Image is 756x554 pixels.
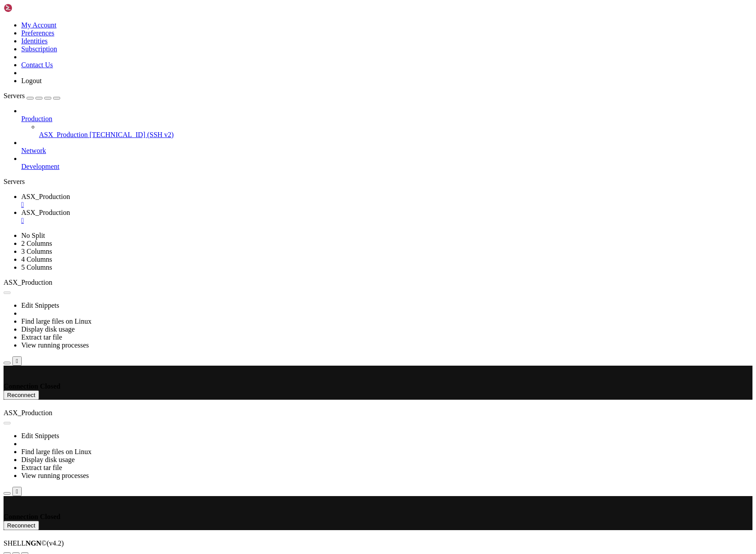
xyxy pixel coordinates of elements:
a: My Account [21,21,57,29]
a: ASX_Production [TECHNICAL_ID] (SSH v2) [39,131,752,139]
a: 3 Columns [21,248,52,255]
a: Development [21,163,752,171]
div: Servers [4,178,752,186]
span: Network [21,147,46,154]
a: Identities [21,37,48,45]
a: Preferences [21,29,54,37]
a: Logout [21,77,42,84]
a: ASX_Production [21,193,752,209]
li: Production [21,107,752,139]
span: Development [21,163,59,170]
img: Shellngn [4,4,54,12]
div:  [16,358,18,364]
a: View running processes [21,341,89,349]
a:  [21,217,752,225]
a: Subscription [21,45,57,53]
a:  [21,201,752,209]
li: Network [21,139,752,155]
span: Production [21,115,52,122]
span: [TECHNICAL_ID] (SSH v2) [89,131,174,138]
a: 2 Columns [21,240,52,247]
span: ASX_Production [21,193,70,200]
button:  [12,356,22,366]
a: Extract tar file [21,333,62,341]
a: 5 Columns [21,264,52,271]
a: Edit Snippets [21,302,59,309]
span: ASX_Production [21,209,70,216]
a: Contact Us [21,61,53,69]
a: No Split [21,232,45,239]
span: ASX_Production [39,131,88,138]
a: Servers [4,92,60,99]
a: 4 Columns [21,256,52,263]
span: ASX_Production [4,279,52,286]
li: Development [21,155,752,171]
a: Network [21,147,752,155]
li: ASX_Production [TECHNICAL_ID] (SSH v2) [39,123,752,139]
a: Production [21,115,752,123]
a: Find large files on Linux [21,317,92,325]
a: ASX_Production [21,209,752,225]
a: Display disk usage [21,325,75,333]
span: Servers [4,92,25,99]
